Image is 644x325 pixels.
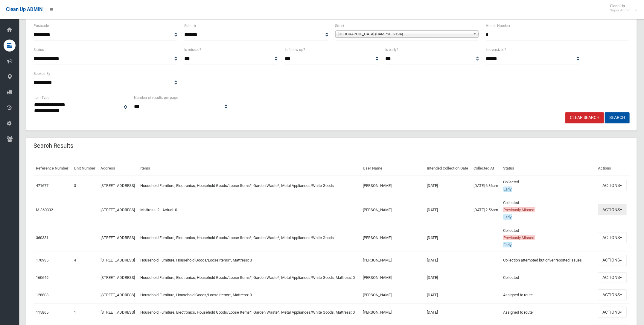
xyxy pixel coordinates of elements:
td: [DATE] 6:36am [471,175,501,196]
td: Household Furniture, Electronics, Household Goods/Loose Items*, Garden Waste*, Metal Appliances/W... [138,269,360,286]
label: Booked By [34,70,50,77]
td: [PERSON_NAME] [360,175,424,196]
td: 4 [71,252,98,269]
td: Collected [501,196,596,224]
td: [DATE] [424,196,471,224]
td: [PERSON_NAME] [360,196,424,224]
td: Collected [501,269,596,286]
td: [PERSON_NAME] [360,304,424,321]
label: Item Type [34,94,49,101]
a: [STREET_ADDRESS] [101,275,135,280]
a: 160649 [36,275,48,280]
span: Early [503,242,512,247]
td: 1 [71,304,98,321]
td: [DATE] [424,252,471,269]
th: Actions [596,162,630,175]
td: Assigned to route [501,304,596,321]
button: Actions [598,204,627,215]
td: Household Furniture, Household Goods/Loose Items*, Mattress: 0 [138,286,360,304]
span: Clean Up [607,4,637,13]
label: Suburb [184,22,196,29]
td: Mattress: 2 - Actual: 0 [138,196,360,224]
small: Super Admin [610,8,631,13]
th: Unit Number [71,162,98,175]
a: 115865 [36,310,48,315]
th: Reference Number [34,162,71,175]
td: [DATE] [424,286,471,304]
td: Collected [501,224,596,252]
a: [STREET_ADDRESS] [101,208,135,212]
th: Collected At [471,162,501,175]
a: 360331 [36,235,48,240]
td: Assigned to route [501,286,596,304]
td: Household Furniture, Electronics, Household Goods/Loose Items*, Garden Waste*, Metal Appliances/W... [138,224,360,252]
th: Address [98,162,138,175]
td: Household Furniture, Electronics, Household Goods/Loose Items*, Garden Waste*, Metal Appliances/W... [138,175,360,196]
td: [DATE] [424,175,471,196]
td: Household Furniture, Household Goods/Loose Items*, Mattress: 0 [138,252,360,269]
a: [STREET_ADDRESS] [101,293,135,297]
a: [STREET_ADDRESS] [101,258,135,262]
td: Collected [501,175,596,196]
a: [STREET_ADDRESS] [101,183,135,188]
th: Intended Collection Date [424,162,471,175]
th: User Name [360,162,424,175]
a: 128808 [36,293,48,297]
span: Early [503,187,512,192]
td: [PERSON_NAME] [360,286,424,304]
button: Actions [598,307,627,318]
label: Is follow up? [285,46,305,53]
th: Items [138,162,360,175]
label: Is early? [386,46,399,53]
td: [DATE] 2:56pm [471,196,501,224]
label: Postcode [34,22,49,29]
span: [GEOGRAPHIC_DATA] (CAMPSIE 2194) [338,31,471,38]
a: [STREET_ADDRESS] [101,310,135,315]
td: [DATE] [424,224,471,252]
label: Number of results per page [134,94,178,101]
button: Actions [598,180,627,191]
td: [PERSON_NAME] [360,224,424,252]
button: Actions [598,272,627,283]
label: Is oversized? [486,46,507,53]
label: Street [335,22,345,29]
a: [STREET_ADDRESS] [101,235,135,240]
td: Collection attempted but driver reported issues [501,252,596,269]
td: 3 [71,175,98,196]
td: [DATE] [424,304,471,321]
a: 170935 [36,258,48,262]
th: Status [501,162,596,175]
button: Actions [598,232,627,243]
button: Actions [598,289,627,300]
a: 471677 [36,183,48,188]
td: [PERSON_NAME] [360,252,424,269]
label: Status [34,46,44,53]
button: Search [605,112,630,123]
span: Previously Missed [503,235,535,240]
td: [PERSON_NAME] [360,269,424,286]
label: Is missed? [184,46,201,53]
span: Clean Up ADMIN [6,7,42,12]
button: Actions [598,255,627,266]
td: [DATE] [424,269,471,286]
a: M-360332 [36,208,53,212]
label: House Number [486,22,511,29]
a: Clear Search [565,112,604,123]
span: Previously Missed [503,207,535,212]
header: Search Results [26,140,80,152]
span: Early [503,214,512,220]
td: Household Furniture, Electronics, Household Goods/Loose Items*, Garden Waste*, Metal Appliances/W... [138,304,360,321]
